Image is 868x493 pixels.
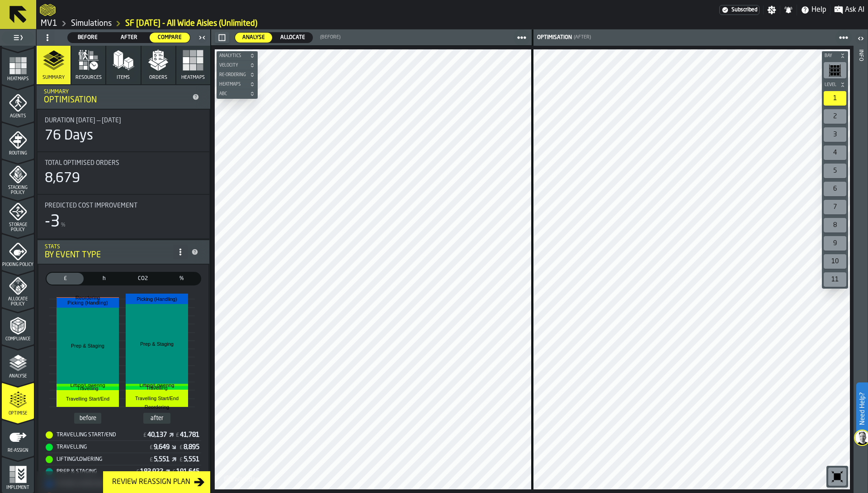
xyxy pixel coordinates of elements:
[854,31,867,48] label: button-toggle-Open
[44,95,189,105] div: Optimisation
[71,34,104,42] span: Before
[67,32,108,43] label: button-switch-multi-Before
[45,159,202,167] div: Title
[719,5,759,15] div: Menu Subscription
[2,345,34,382] li: menu Analyse
[68,33,108,43] div: thumb
[184,456,199,463] div: Stat Value
[163,273,200,285] div: thumb
[824,254,846,269] div: 10
[150,445,153,451] span: £
[217,89,258,98] button: button-
[40,18,864,29] nav: Breadcrumb
[46,272,85,285] label: button-switch-multi-Cost
[2,48,34,84] li: menu Heatmaps
[2,271,34,307] li: menu Allocate Policy
[61,222,66,228] span: %
[151,415,164,421] text: after
[179,457,183,463] span: £
[2,448,34,453] span: Re-assign
[2,151,34,156] span: Routing
[40,2,56,18] a: logo-header
[124,273,161,285] div: thumb
[150,457,153,463] span: £
[45,117,202,124] div: Title
[822,216,848,234] div: button-toolbar-undefined
[822,198,848,216] div: button-toolbar-undefined
[162,272,201,285] label: button-switch-multi-Share
[824,164,846,178] div: 5
[45,128,93,144] div: 76 Days
[196,32,208,43] label: button-toggle-Close me
[824,218,846,232] div: 8
[574,34,591,40] span: (After)
[45,250,173,260] div: By event type
[824,272,846,287] div: 11
[822,60,848,80] div: button-toolbar-undefined
[46,456,149,463] div: Lifting/Lowering
[125,19,257,29] a: link-to-/wh/i/3ccf57d1-1e0c-4a81-a3bb-c2011c5f0d50/simulations/c2c5498d-9b6a-4812-bae3-d5910b1406b4
[44,89,189,95] div: Summary
[38,152,209,194] div: stat-Total Optimised Orders
[2,297,34,307] span: Allocate Policy
[235,32,273,43] label: button-switch-multi-Analyse
[823,82,838,87] span: Level
[45,117,121,124] span: Duration [DATE] — [DATE]
[822,162,848,180] div: button-toolbar-undefined
[822,126,848,144] div: button-toolbar-undefined
[136,469,139,475] span: £
[822,180,848,198] div: button-toolbar-undefined
[2,185,34,195] span: Stacking Policy
[2,411,34,416] span: Optimise
[217,72,248,77] span: Re-Ordering
[108,32,150,43] label: button-switch-multi-After
[2,11,34,47] li: menu Data Stats
[46,431,142,439] div: Travelling Start/End
[71,19,112,29] a: link-to-/wh/i/3ccf57d1-1e0c-4a81-a3bb-c2011c5f0d50
[180,431,199,439] div: Stat Value
[108,477,194,488] div: Review Reassign Plan
[854,29,868,493] header: Info
[797,5,830,15] label: button-toggle-Help
[826,466,848,488] div: button-toolbar-undefined
[176,432,179,439] span: £
[2,77,34,82] span: Heatmaps
[822,51,848,60] button: button-
[42,75,65,81] span: Summary
[2,114,34,119] span: Agents
[858,48,864,491] div: Info
[535,34,572,41] div: Optimisation
[273,33,312,43] div: thumb
[126,275,160,283] span: CO2
[824,200,846,214] div: 7
[830,5,868,15] label: button-toggle-Ask AI
[48,275,82,283] span: £
[845,5,864,15] span: Ask AI
[824,145,846,160] div: 4
[731,7,757,13] span: Subscribed
[822,252,848,271] div: button-toolbar-undefined
[2,308,34,344] li: menu Compliance
[149,75,167,81] span: Orders
[87,275,121,283] span: h
[2,420,34,456] li: menu Re-assign
[217,82,248,87] span: Heatmaps
[46,444,149,451] div: Travelling
[824,109,846,124] div: 2
[147,431,167,439] div: Stat Value
[719,5,759,15] a: link-to-/wh/i/3ccf57d1-1e0c-4a81-a3bb-c2011c5f0d50/settings/billing
[217,53,248,58] span: Analytics
[2,222,34,232] span: Storage Policy
[45,213,60,231] div: -3
[217,70,258,79] button: button-
[239,34,269,42] span: Analyse
[2,374,34,379] span: Analyse
[123,272,162,285] label: button-switch-multi-CO2
[38,110,209,151] div: stat-Duration 25/08/2024 — 25/12/2025
[46,468,135,475] div: Prep & Staging
[153,34,186,42] span: Compare
[85,273,123,285] div: thumb
[217,51,258,60] button: button-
